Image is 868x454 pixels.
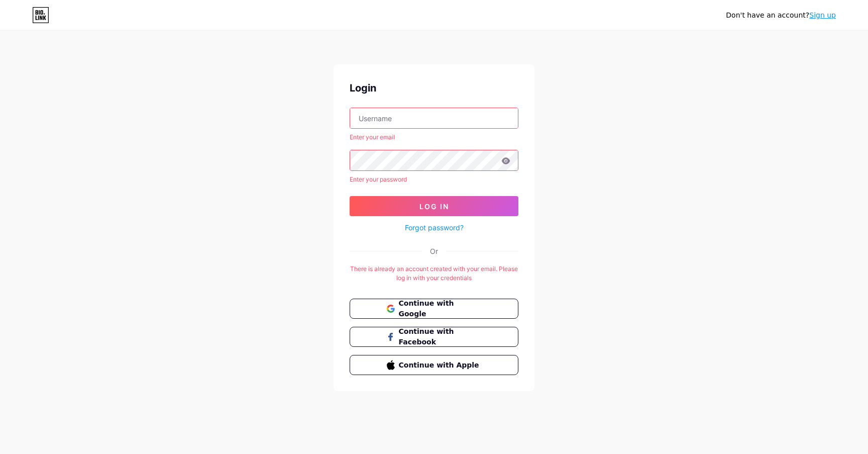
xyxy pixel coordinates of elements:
[350,264,518,283] div: There is already an account created with your email. Please log in with your credentials
[350,299,518,319] button: Continue with Google
[405,222,464,233] a: Forgot password?
[399,326,482,347] span: Continue with Facebook
[350,355,518,375] button: Continue with Apple
[399,360,482,371] span: Continue with Apple
[350,175,518,184] div: Enter your password
[399,298,482,319] span: Continue with Google
[350,327,518,347] button: Continue with Facebook
[350,108,518,128] input: Username
[726,10,836,21] div: Don't have an account?
[350,80,518,96] div: Login
[809,11,836,19] a: Sign up
[419,202,449,211] span: Log In
[430,246,438,256] div: Or
[350,196,518,216] button: Log In
[350,133,518,142] div: Enter your email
